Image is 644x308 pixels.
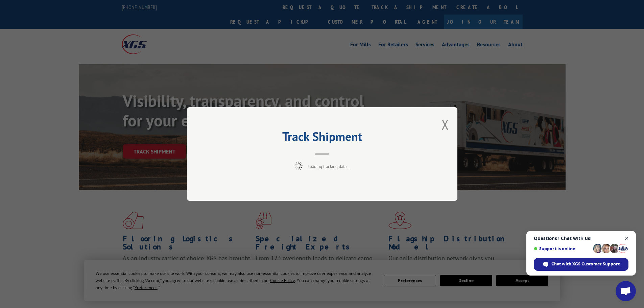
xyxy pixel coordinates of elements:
span: Close chat [623,234,631,243]
span: Questions? Chat with us! [534,236,628,241]
span: Support is online [534,246,591,251]
button: Close modal [442,116,449,134]
div: Chat with XGS Customer Support [534,258,628,271]
span: Loading tracking data... [308,164,350,169]
img: xgs-loading [294,162,303,170]
h2: Track Shipment [221,132,424,145]
span: Chat with XGS Customer Support [551,261,620,267]
div: Open chat [616,281,636,301]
